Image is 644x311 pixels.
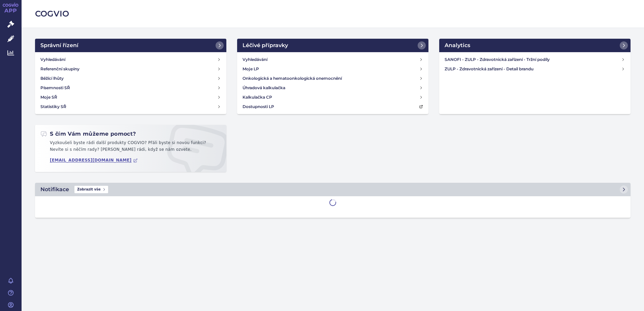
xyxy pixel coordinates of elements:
h2: Analytics [445,41,470,49]
p: Vyzkoušeli byste rádi další produkty COGVIO? Přáli byste si novou funkci? Nevíte si s něčím rady?... [40,140,221,155]
h4: Běžící lhůty [40,75,64,82]
a: ZULP - Zdravotnická zařízení - Detail brandu [442,64,628,74]
a: Vyhledávání [38,55,224,64]
a: Moje LP [240,64,426,74]
a: Dostupnosti LP [240,102,426,111]
h4: ZULP - Zdravotnická zařízení - Detail brandu [445,66,621,72]
a: Běžící lhůty [38,74,224,83]
h4: Moje LP [243,66,259,72]
h2: Správní řízení [40,41,78,49]
a: Moje SŘ [38,93,224,102]
a: SANOFI - ZULP - Zdravotnická zařízení - Tržní podíly [442,55,628,64]
a: Onkologická a hematoonkologická onemocnění [240,74,426,83]
h4: Moje SŘ [40,94,57,101]
h4: Statistiky SŘ [40,103,66,110]
a: Kalkulačka CP [240,93,426,102]
h4: Referenční skupiny [40,66,79,72]
h4: Písemnosti SŘ [40,84,70,91]
h4: Kalkulačka CP [243,94,272,101]
h4: Onkologická a hematoonkologická onemocnění [243,75,342,82]
h2: Notifikace [40,185,69,194]
a: Správní řízení [35,39,226,52]
h2: COGVIO [35,8,631,20]
h4: Vyhledávání [243,56,267,63]
a: Statistiky SŘ [38,102,224,111]
a: Vyhledávání [240,55,426,64]
span: Zobrazit vše [74,186,108,193]
h4: Vyhledávání [40,56,65,63]
a: Písemnosti SŘ [38,83,224,93]
h4: Úhradová kalkulačka [243,84,285,91]
a: Analytics [439,39,631,52]
a: Úhradová kalkulačka [240,83,426,93]
a: Léčivé přípravky [237,39,428,52]
h4: Dostupnosti LP [243,103,274,110]
a: NotifikaceZobrazit vše [35,183,631,196]
h2: Léčivé přípravky [243,41,288,49]
a: Referenční skupiny [38,64,224,74]
a: [EMAIL_ADDRESS][DOMAIN_NAME] [50,158,138,163]
h4: SANOFI - ZULP - Zdravotnická zařízení - Tržní podíly [445,56,621,63]
h2: S čím Vám můžeme pomoct? [40,130,136,138]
